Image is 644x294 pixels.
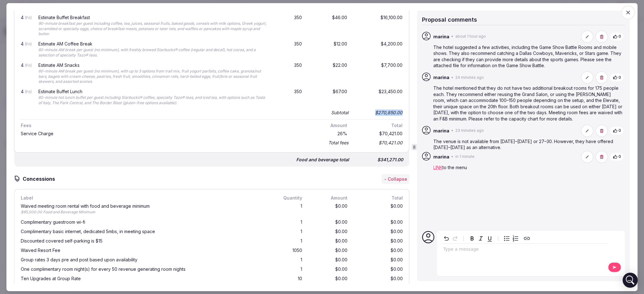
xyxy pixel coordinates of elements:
[354,275,404,282] div: $0.00
[354,108,404,117] div: $270,850.00
[38,47,267,58] div: 60-minute AM break per guest (no minimum), with freshly brewed Starbucks® coffee (regular and dec...
[354,130,404,137] div: $70,421.00
[21,267,267,271] div: One complimentary room night(s) for every 50 revenue generating room nights
[273,228,303,235] div: 1
[451,154,453,159] span: •
[619,34,621,39] span: 0
[455,34,486,39] span: about 1 hour ago
[273,256,303,263] div: 1
[382,174,410,184] button: - Collapse
[502,234,520,243] div: toggle group
[308,62,349,86] div: $22.00
[441,244,608,256] div: editable markdown
[308,266,349,273] div: $0.00
[273,275,303,282] div: 10
[354,155,404,164] div: $341,271.00
[308,88,349,107] div: $67.00
[433,74,449,81] span: marina
[502,234,511,243] button: Bulleted list
[21,210,267,215] div: $85,000.00 Food and Beverage Minimum
[273,88,303,107] div: 350
[619,128,621,133] span: 0
[433,128,449,134] span: marina
[308,14,349,38] div: $46.00
[19,122,303,129] div: Fees
[308,203,349,216] div: $0.00
[38,21,267,37] div: 90-minute breakfast per guest including coffee, tea, juices, seasonal fruits, baked goods, cereal...
[308,275,349,282] div: $0.00
[451,34,453,39] span: •
[329,140,349,146] div: Total fees
[21,220,267,224] div: Complimentary guestroom wi-fi
[331,110,349,116] div: Subtotal
[354,266,404,273] div: $0.00
[273,62,303,86] div: 350
[273,14,303,38] div: 350
[433,138,624,151] p: The venue is not available from [DATE]–[DATE] or 27–30. However, they have offered [DATE]–[DATE] ...
[308,195,349,201] div: Amount
[610,152,624,161] button: 0
[354,88,404,107] div: $23,450.00
[455,128,484,133] span: 23 minutes ago
[433,34,449,40] span: marina
[38,42,267,46] div: Estimate AM Coffee Break
[455,154,475,159] span: in 1 minute
[354,238,404,244] div: $0.00
[20,175,61,183] h3: Concessions
[354,195,404,201] div: Total
[511,234,520,243] button: Numbered list
[308,247,349,254] div: $0.00
[354,256,404,263] div: $0.00
[38,15,267,20] div: Estimate Buffet Breakfast
[486,234,494,243] button: Underline
[477,234,486,243] button: Italic
[25,42,32,46] span: (Fri)
[273,247,303,254] div: 1050
[273,40,303,59] div: 350
[38,69,267,84] div: 60-minute AM break per guest (no minimum), with up to 3 options from trail mix, fruit yogurt parf...
[25,15,32,20] span: (Fri)
[433,164,624,171] p: to the menu
[21,229,267,234] div: Complimentary basic internet, dedicated 5mbs, in meeting space
[354,247,404,254] div: $0.00
[25,89,32,94] span: (Fri)
[354,219,404,226] div: $0.00
[21,204,267,208] div: Waived meeting room rental with food and beverage minimum
[354,203,404,216] div: $0.00
[619,154,621,159] span: 0
[451,128,453,133] span: •
[354,62,404,86] div: $7,700.00
[354,40,404,59] div: $4,200.00
[308,228,349,235] div: $0.00
[308,238,349,244] div: $0.00
[451,75,453,80] span: •
[610,126,624,135] button: 0
[273,238,303,244] div: 1
[21,276,267,281] div: Ten Upgrades at Group Rate
[354,14,404,38] div: $16,100.00
[273,266,303,273] div: 1
[21,258,267,262] div: Group rates 3 days pre and post based upon availability
[354,138,404,147] div: $70,421.00
[273,203,303,216] div: 1
[25,63,32,68] span: (Fri)
[433,44,624,69] p: The hotel suggested a few activities, including the Game Show Battle Rooms and mobile shows. They...
[354,228,404,235] div: $0.00
[308,256,349,263] div: $0.00
[19,88,32,107] div: 4
[422,16,477,23] span: Proposal comments
[38,95,267,106] div: 60-minute hot lunch buffet per guest including Starbucks® coffee, specialty Tazo® teas, and iced ...
[21,131,302,136] div: Service Charge
[19,40,32,59] div: 4
[21,248,267,253] div: Waived Resort Fee
[523,234,531,243] button: Create link
[610,73,624,82] button: 0
[296,157,349,163] div: Food and beverage total
[273,219,303,226] div: 1
[38,89,267,94] div: Estimate Buffet Lunch
[308,40,349,59] div: $12.00
[433,85,624,122] p: The hotel mentioned that they do not have two additional breakout rooms for 175 people each. They...
[19,62,32,86] div: 4
[19,195,268,201] div: Label
[354,122,404,129] div: Total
